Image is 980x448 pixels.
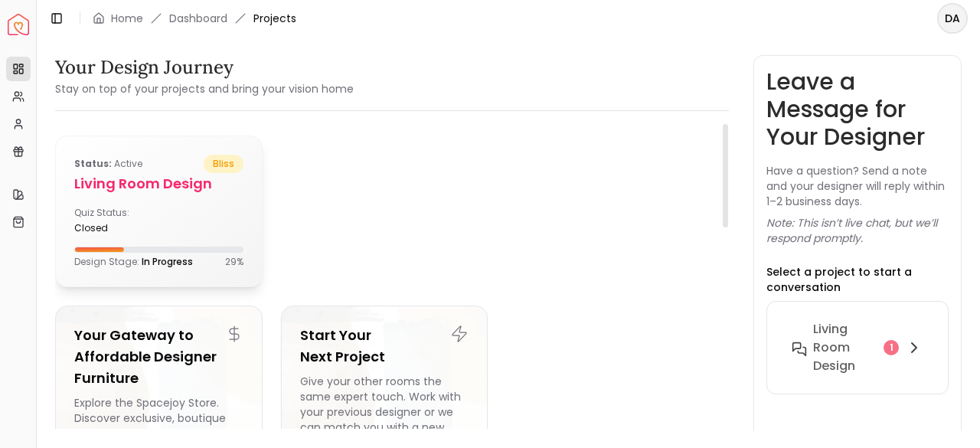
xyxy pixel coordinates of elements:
img: Spacejoy Logo [8,14,29,35]
p: Design Stage: [74,256,193,268]
div: 1 [884,340,899,355]
small: Stay on top of your projects and bring your vision home [55,81,354,96]
b: Status: [74,157,112,170]
h5: Start Your Next Project [300,325,469,368]
h5: Your Gateway to Affordable Designer Furniture [74,325,243,389]
h6: Living Room Design [813,320,877,375]
p: Have a question? Send a note and your designer will reply within 1–2 business days. [766,163,949,209]
a: Home [111,11,143,26]
p: active [74,155,142,173]
span: bliss [204,155,243,173]
h3: Leave a Message for Your Designer [766,68,949,151]
a: Spacejoy [8,14,29,35]
p: Select a project to start a conversation [766,264,949,295]
p: 29 % [225,256,243,268]
div: closed [74,222,152,234]
p: Note: This isn’t live chat, but we’ll respond promptly. [766,215,949,246]
h3: Your Design Journey [55,55,354,80]
span: In Progress [142,255,193,268]
div: Quiz Status: [74,207,152,234]
a: Dashboard [169,11,227,26]
nav: breadcrumb [93,11,296,26]
span: Projects [253,11,296,26]
button: DA [937,3,968,34]
button: Living Room Design1 [779,314,936,381]
h5: Living Room Design [74,173,243,195]
span: DA [939,5,966,32]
